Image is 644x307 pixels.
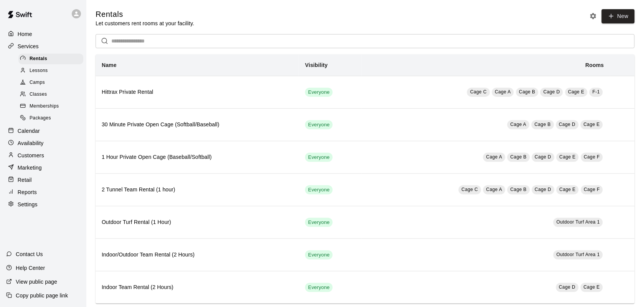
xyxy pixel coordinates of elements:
span: Packages [30,114,51,122]
span: Rentals [30,55,47,63]
span: Everyone [305,121,333,129]
span: Cage D [559,122,576,127]
span: Cage D [535,154,552,160]
span: Cage D [543,89,560,95]
span: Cage E [560,154,576,160]
p: View public page [16,278,57,286]
h6: Outdoor Turf Rental (1 Hour) [102,218,293,227]
a: Lessons [18,65,86,77]
div: This service is visible to all of your customers [305,185,333,194]
b: Name [102,62,117,68]
div: This service is visible to all of your customers [305,218,333,227]
div: Packages [18,113,83,124]
div: Retail [6,174,80,186]
span: Everyone [305,219,333,226]
span: Cage A [486,187,502,192]
span: Cage B [519,89,535,95]
span: Everyone [305,251,333,259]
h6: Indoor/Outdoor Team Rental (2 Hours) [102,251,293,259]
a: Customers [6,150,80,161]
span: Cage E [560,187,576,192]
a: Packages [18,113,86,124]
span: Everyone [305,89,333,96]
span: Cage C [462,187,478,192]
span: Cage E [568,89,585,95]
span: Cage B [510,154,527,160]
h6: Hittrax Private Rental [102,88,293,96]
div: Rentals [18,54,83,64]
div: Camps [18,77,83,88]
a: Settings [6,199,80,210]
div: This service is visible to all of your customers [305,88,333,97]
p: Customers [18,152,44,159]
span: Memberships [30,103,59,110]
a: Reports [6,186,80,198]
span: Cage B [510,187,527,192]
p: Help Center [16,264,45,272]
span: Cage C [470,89,487,95]
a: Home [6,28,80,40]
a: New [602,9,635,23]
div: This service is visible to all of your customers [305,283,333,292]
span: Cage D [559,284,576,290]
b: Rooms [586,62,604,68]
span: Cage A [486,154,502,160]
span: Cage F [584,154,600,160]
span: Everyone [305,284,333,291]
span: Cage E [584,284,600,290]
span: Classes [30,91,47,98]
div: This service is visible to all of your customers [305,153,333,162]
span: Cage B [535,122,551,127]
span: Cage A [495,89,511,95]
p: Availability [18,139,44,147]
p: Contact Us [16,250,43,258]
span: Everyone [305,186,333,194]
h6: 2 Tunnel Team Rental (1 hour) [102,186,293,194]
a: Camps [18,77,86,89]
p: Marketing [18,164,42,171]
h6: Indoor Team Rental (2 Hours) [102,283,293,292]
span: Cage E [584,122,600,127]
p: Settings [18,201,38,208]
div: Lessons [18,65,83,76]
div: Classes [18,89,83,100]
span: Everyone [305,154,333,161]
div: This service is visible to all of your customers [305,250,333,260]
span: Outdoor Turf Area 1 [556,252,600,257]
span: Cage F [584,187,600,192]
a: Marketing [6,162,80,173]
b: Visibility [305,62,328,68]
p: Copy public page link [16,292,68,299]
span: Camps [30,79,45,87]
a: Calendar [6,125,80,137]
table: simple table [96,54,635,304]
div: Memberships [18,101,83,112]
p: Home [18,30,32,38]
p: Calendar [18,127,40,135]
a: Services [6,41,80,52]
span: Outdoor Turf Area 1 [556,219,600,225]
h6: 30 Minute Private Open Cage (Softball/Baseball) [102,121,293,129]
span: F-1 [593,89,600,95]
button: Rental settings [588,10,599,22]
p: Reports [18,188,37,196]
h6: 1 Hour Private Open Cage (Baseball/Softball) [102,153,293,162]
span: Cage D [535,187,552,192]
p: Retail [18,176,32,184]
div: This service is visible to all of your customers [305,120,333,129]
h5: Rentals [96,9,194,20]
a: Availability [6,137,80,149]
span: Lessons [30,67,48,75]
a: Rentals [18,53,86,65]
p: Services [18,42,39,50]
a: Memberships [18,101,86,113]
span: Cage A [510,122,527,127]
p: Let customers rent rooms at your facility. [96,20,194,27]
